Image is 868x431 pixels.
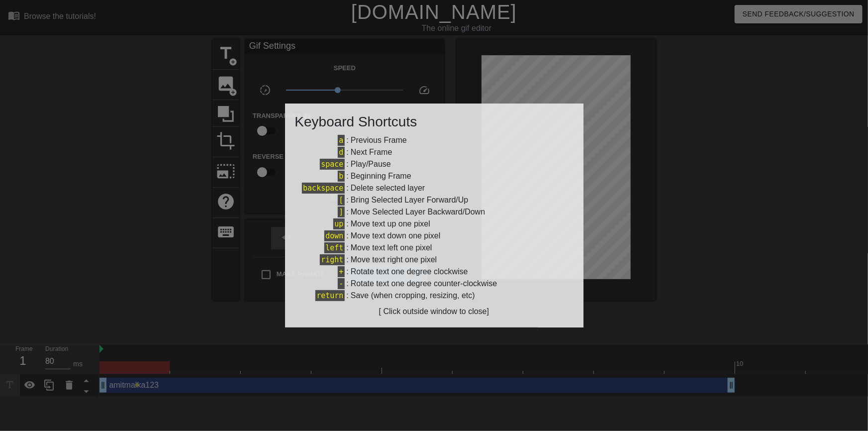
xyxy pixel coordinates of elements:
div: : [295,206,574,218]
div: Bring Selected Layer Forward/Up [351,194,469,206]
div: : [295,170,574,182]
div: Move text up one pixel [351,218,430,230]
div: Move Selected Layer Backward/Down [351,206,485,218]
span: space [320,159,344,170]
span: left [324,242,344,253]
div: : [295,230,574,242]
div: Rotate text one degree counter-clockwise [351,278,497,290]
div: : [295,182,574,194]
div: : [295,158,574,170]
div: : [295,194,574,206]
span: a [338,135,344,146]
div: Play/Pause [351,158,391,170]
div: Move text right one pixel [351,254,437,266]
span: down [324,230,344,241]
div: : [295,218,574,230]
div: Save (when cropping, resizing, etc) [351,290,475,302]
div: : [295,290,574,302]
span: return [315,290,344,301]
h3: Keyboard Shortcuts [295,113,574,130]
span: - [338,278,344,289]
div: : [295,254,574,266]
span: + [338,266,344,277]
span: up [333,218,344,229]
span: right [320,254,344,265]
div: : [295,134,574,146]
div: [ Click outside window to close] [295,306,574,318]
span: d [338,147,344,158]
div: : [295,278,574,290]
span: [ [338,195,344,206]
div: Beginning Frame [351,170,411,182]
div: : [295,242,574,254]
div: Previous Frame [351,134,407,146]
div: Next Frame [351,146,392,158]
span: backspace [302,183,344,194]
div: Move text left one pixel [351,242,432,254]
div: Move text down one pixel [351,230,441,242]
span: b [338,171,344,182]
span: ] [338,207,344,217]
div: Rotate text one degree clockwise [351,266,468,278]
div: : [295,266,574,278]
div: : [295,146,574,158]
div: Delete selected layer [351,182,425,194]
